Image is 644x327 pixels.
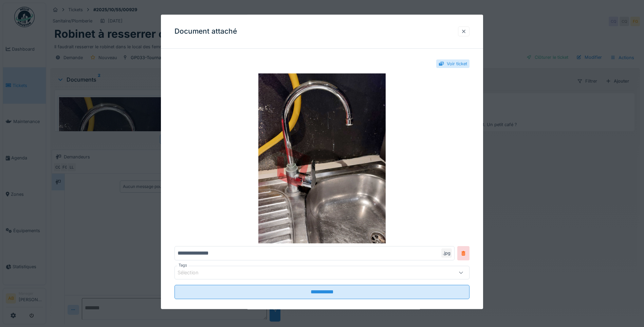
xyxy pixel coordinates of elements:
[174,27,237,36] h3: Document attaché
[447,61,467,67] div: Voir ticket
[441,248,452,258] div: .jpg
[174,73,470,243] img: 5a159331-6873-4136-9240-0dda8f65cf1b-20251007_134950.jpg
[177,262,188,268] label: Tags
[178,269,208,277] div: Sélection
